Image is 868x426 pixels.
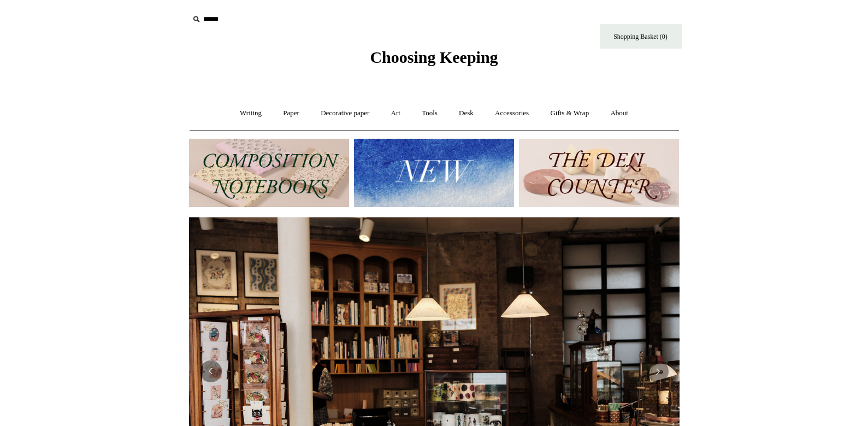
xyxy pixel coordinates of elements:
img: New.jpg__PID:f73bdf93-380a-4a35-bcfe-7823039498e1 [354,139,514,207]
a: Tools [412,99,447,128]
a: Desk [449,99,483,128]
a: Writing [230,99,271,128]
a: About [600,99,638,128]
span: Choosing Keeping [370,48,498,66]
a: Paper [273,99,309,128]
a: Gifts & Wrap [540,99,599,128]
a: Shopping Basket (0) [600,24,682,49]
img: The Deli Counter [519,139,679,207]
a: Art [381,99,410,128]
a: Choosing Keeping [370,57,498,64]
button: Next [647,360,669,382]
img: 202302 Composition ledgers.jpg__PID:69722ee6-fa44-49dd-a067-31375e5d54ec [189,139,349,207]
a: Decorative paper [311,99,379,128]
button: Previous [200,360,222,382]
a: Accessories [485,99,539,128]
